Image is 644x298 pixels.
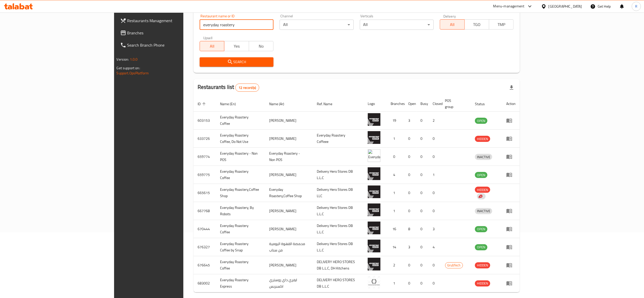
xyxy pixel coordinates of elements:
td: 3 [404,238,417,256]
span: OPEN [475,118,487,124]
td: 0 [404,256,417,274]
div: Menu [506,280,516,286]
span: OPEN [475,244,487,250]
span: 12 record(s) [236,85,259,90]
div: OPEN [475,172,487,178]
td: Delivery Hero Stores DB L.L.C [313,166,363,184]
td: 1 [387,184,404,202]
th: Logo [364,96,387,112]
td: [PERSON_NAME] [265,220,313,238]
h2: Restaurants list [198,83,259,92]
span: HIDDEN [475,136,490,142]
span: Name (En) [220,101,242,107]
div: Menu [506,154,516,160]
img: Everyday Roastery Coffee [368,167,380,180]
td: 0 [417,238,429,256]
div: HIDDEN [475,280,490,287]
td: 3 [404,112,417,130]
td: 8 [404,220,417,238]
td: [PERSON_NAME] [265,256,313,274]
div: Menu [506,136,516,142]
div: Menu-management [493,3,525,9]
td: DELIVERY HERO STORES DB L.L.C, DH Kitchens [313,256,363,274]
td: 0 [404,202,417,220]
img: delivery hero logo [478,194,483,199]
td: [PERSON_NAME] [265,130,313,148]
span: HIDDEN [475,280,490,286]
span: No [251,43,271,50]
td: Everyday Roastery, By Robots [216,202,265,220]
td: Everyday Roastery Coffee [216,112,265,130]
td: 0 [417,184,429,202]
td: 0 [429,274,441,292]
td: 0 [404,166,417,184]
td: 3 [429,220,441,238]
button: Search [200,57,273,67]
img: Everyday Roastery - Non POS [368,149,380,162]
div: Total records count [235,84,259,92]
button: All [440,19,464,30]
div: INACTIVE [475,154,492,160]
span: POS group [445,98,465,110]
td: 0 [404,148,417,166]
span: Ref. Name [317,101,339,107]
td: Everyday Roastery,Coffee Shop [265,184,313,202]
a: Support.OpsPlatform [117,70,149,76]
span: Search Branch Phone [127,42,217,48]
td: 0 [417,112,429,130]
img: Everyday Roastery Coffee [368,222,380,234]
td: 0 [429,130,441,148]
button: TMP [489,19,514,30]
button: All [200,41,224,51]
label: Upsell [203,36,213,39]
div: Menu [506,117,516,124]
img: Everyday Roastery Coffee [368,113,380,126]
td: [PERSON_NAME] [265,112,313,130]
div: Menu [506,244,516,250]
td: 0 [429,184,441,202]
div: All [360,20,434,30]
td: 0 [404,184,417,202]
img: Everyday Roastery Coffee [368,258,380,270]
td: Everyday Roastery Express [216,274,265,292]
td: Everyday Roastery Coffee [216,220,265,238]
span: Get support on: [117,65,140,71]
td: 0 [417,166,429,184]
span: Name (Ar) [269,101,291,107]
div: All [280,20,353,30]
div: HIDDEN [475,136,490,142]
span: INACTIVE [475,208,492,214]
td: Delivery Hero Stores DB L.L.C [313,220,363,238]
span: HIDDEN [475,262,490,268]
input: Search for restaurant name or ID.. [200,20,273,30]
button: TGO [464,19,489,30]
td: 4 [387,166,404,184]
td: 0 [387,148,404,166]
td: 0 [417,130,429,148]
th: Open [404,96,417,112]
td: 0 [429,148,441,166]
div: [GEOGRAPHIC_DATA] [549,4,582,9]
span: Branches [127,30,217,36]
span: Restaurants Management [127,18,217,24]
td: 1 [387,202,404,220]
span: TMP [491,21,512,28]
span: Yes [226,43,247,50]
span: Search [204,59,269,65]
td: [PERSON_NAME] [265,166,313,184]
div: HIDDEN [475,187,490,193]
td: Everyday Roastery Coffee by Snap [216,238,265,256]
td: 16 [387,220,404,238]
div: OPEN [475,118,487,124]
td: 0 [429,256,441,274]
td: 0 [404,274,417,292]
td: DELIVERY HERO STORES DB L.L.C [313,274,363,292]
img: Everyday Roastery Coffee by Snap [368,240,380,252]
a: Search Branch Phone [116,39,222,51]
button: No [249,41,273,51]
td: Delivery Hero Stores DB L.L.C [313,202,363,220]
th: Closed [429,96,441,112]
td: 14 [387,238,404,256]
